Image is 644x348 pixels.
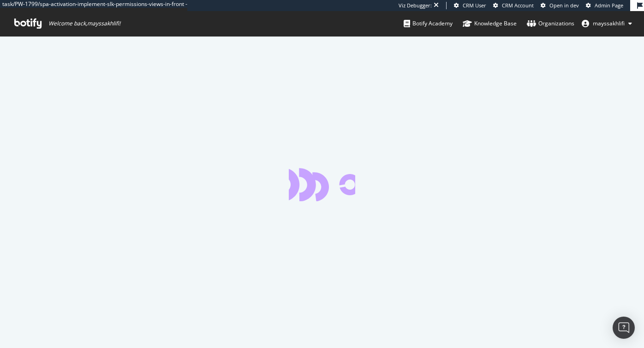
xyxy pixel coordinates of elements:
[541,2,579,9] a: Open in dev
[493,2,534,9] a: CRM Account
[404,19,453,28] div: Botify Academy
[463,11,517,36] a: Knowledge Base
[527,11,574,36] a: Organizations
[404,11,453,36] a: Botify Academy
[48,20,120,27] span: Welcome back, mayssakhlifi !
[463,19,517,28] div: Knowledge Base
[574,16,639,31] button: mayssakhlifi
[595,2,623,9] span: Admin Page
[502,2,534,9] span: CRM Account
[454,2,486,9] a: CRM User
[399,2,432,9] div: Viz Debugger:
[593,19,625,27] span: mayssakhlifi
[586,2,623,9] a: Admin Page
[613,317,635,339] div: Open Intercom Messenger
[463,2,486,9] span: CRM User
[527,19,574,28] div: Organizations
[549,2,579,9] span: Open in dev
